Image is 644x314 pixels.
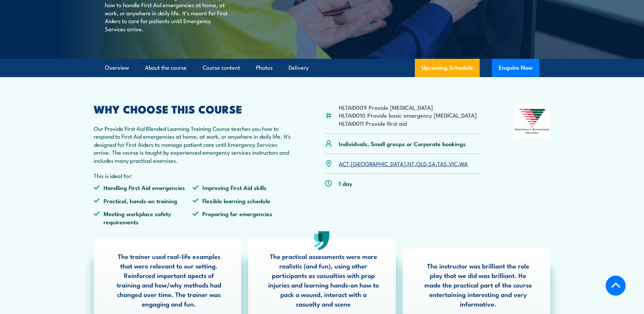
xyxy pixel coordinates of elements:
li: Practical, hands-on training [94,197,193,205]
a: Delivery [289,59,309,77]
li: Handling First Aid emergencies [94,184,193,191]
a: VIC [449,159,458,168]
a: WA [459,159,468,168]
h2: WHY CHOOSE THIS COURSE [94,104,292,114]
li: Improving First Aid skills [192,184,292,191]
li: Preparing for emergencies [192,210,292,226]
li: HLTAID010 Provide basic emergency [MEDICAL_DATA] [339,111,477,119]
a: Overview [105,59,129,77]
a: Course content [203,59,240,77]
p: Individuals, Small groups or Corporate bookings [339,140,466,147]
p: Our Provide First Aid Blended Learning Training Course teaches you how to respond to First Aid em... [94,124,292,164]
a: Upcoming Schedule [415,59,480,77]
li: HLTAID011 Provide first aid [339,119,477,127]
a: SA [428,159,436,168]
a: NT [407,159,415,168]
p: This is ideal for: [94,172,292,179]
a: About the course [145,59,187,77]
p: The practical assessments were more realistic (and fun), using other participants as casualties w... [268,251,379,309]
a: Photos [256,59,273,77]
li: Flexible learning schedule [192,197,292,205]
a: [GEOGRAPHIC_DATA] [351,159,406,168]
button: Enquire Now [492,59,539,77]
a: TAS [437,159,447,168]
p: The instructor was brilliant the role play that we did was brilliant. He made the practical part ... [423,261,533,309]
p: , , , , , , , [339,160,468,168]
li: HLTAID009 Provide [MEDICAL_DATA] [339,103,477,111]
p: 1 day [339,179,352,187]
img: Nationally Recognised Training logo. [514,104,551,139]
a: QLD [416,159,427,168]
li: Meeting workplace safety requirements [94,210,193,226]
a: ACT [339,159,349,168]
p: The trainer used real-life examples that were relevant to our setting. Reinforced important apect... [114,251,224,309]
